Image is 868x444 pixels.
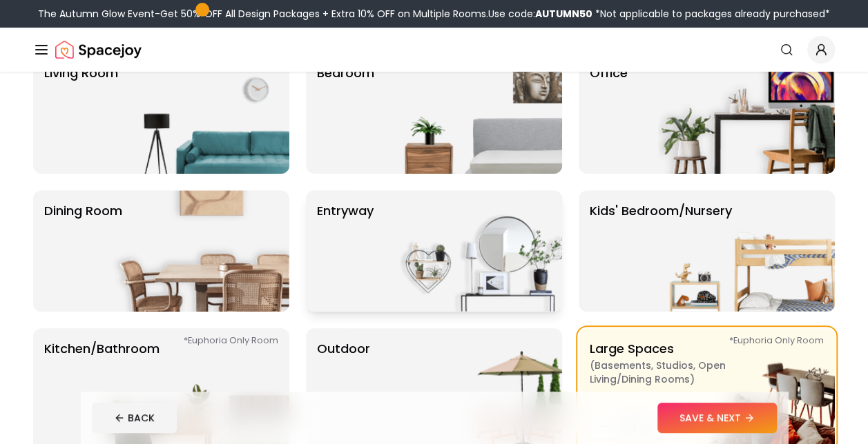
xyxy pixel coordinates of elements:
span: ( Basements, Studios, Open living/dining rooms ) [590,359,762,386]
button: BACK [92,403,177,433]
p: Dining Room [44,201,122,301]
img: Living Room [113,52,289,174]
p: Kids' Bedroom/Nursery [590,201,732,301]
p: Bedroom [317,63,374,163]
a: Spacejoy [55,36,142,63]
img: Bedroom [385,52,562,174]
nav: Global [33,28,835,72]
img: Office [658,52,835,174]
span: Use code: [488,7,592,21]
p: entryway [317,201,374,301]
img: Dining Room [113,190,289,312]
p: Kitchen/Bathroom [44,339,160,438]
p: Living Room [44,63,118,163]
span: *Not applicable to packages already purchased* [592,7,830,21]
img: Kids' Bedroom/Nursery [658,190,835,312]
p: Large Spaces [590,339,762,408]
img: entryway [385,190,562,312]
button: SAVE & NEXT [657,403,777,433]
b: AUTUMN50 [535,7,592,21]
div: The Autumn Glow Event-Get 50% OFF All Design Packages + Extra 10% OFF on Multiple Rooms. [38,7,830,21]
img: Spacejoy Logo [55,36,142,63]
p: Office [590,63,628,163]
p: Outdoor [317,339,370,438]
